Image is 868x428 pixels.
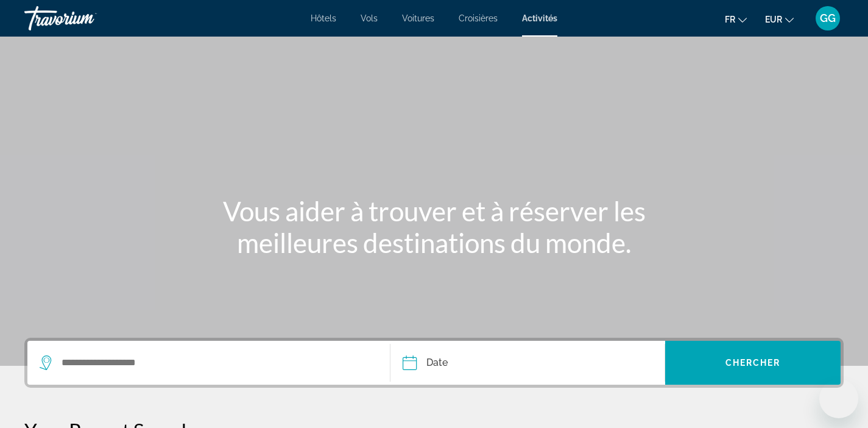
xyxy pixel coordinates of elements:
[402,13,434,23] a: Voitures
[459,13,498,23] a: Croisières
[765,10,794,28] button: Change currency
[206,195,663,259] h1: Vous aider à trouver et à réserver les meilleures destinations du monde.
[27,341,841,385] div: Search widget
[665,341,841,385] button: Chercher
[403,341,665,385] button: Date
[361,13,378,23] a: Vols
[765,15,782,24] span: EUR
[812,5,844,31] button: User Menu
[24,2,146,34] a: Travorium
[725,15,735,24] span: fr
[725,358,781,368] span: Chercher
[311,13,336,23] a: Hôtels
[820,12,836,24] span: GG
[725,10,747,28] button: Change language
[819,379,858,418] iframe: Bouton de lancement de la fenêtre de messagerie
[522,13,557,23] a: Activités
